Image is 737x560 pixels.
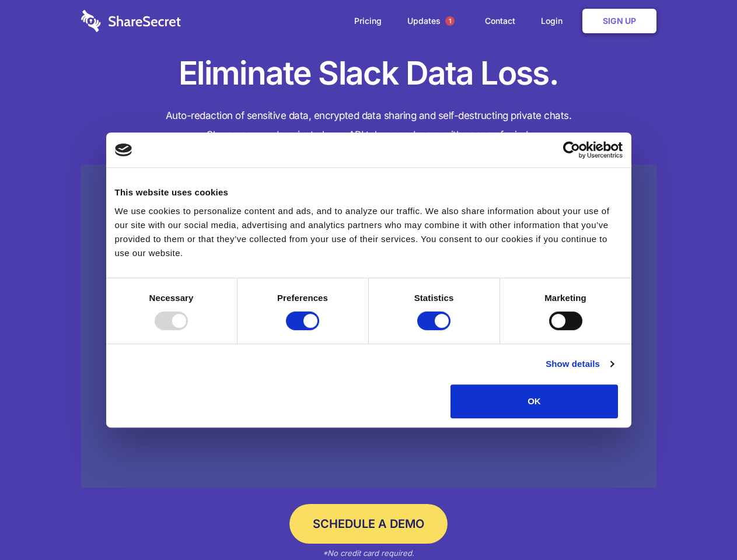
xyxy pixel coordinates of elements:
strong: Statistics [414,293,454,303]
a: Show details [546,357,613,371]
h1: Eliminate Slack Data Loss. [81,52,656,94]
img: logo [115,143,132,156]
span: 1 [445,16,455,26]
strong: Necessary [149,293,194,303]
a: Contact [473,3,527,39]
div: We use cookies to personalize content and ads, and to analyze our traffic. We also share informat... [115,204,623,260]
strong: Preferences [277,293,328,303]
h4: Auto-redaction of sensitive data, encrypted data sharing and self-destructing private chats. Shar... [81,106,656,145]
a: Usercentrics Cookiebot - opens in a new window [521,141,623,159]
a: Pricing [343,3,393,39]
a: Sign Up [582,9,656,33]
a: Schedule a Demo [289,504,448,544]
img: logo-wordmark-white-trans-d4663122ce5f474addd5e946df7df03e33cb6a1c49d2221995e7729f52c070b2.svg [81,10,181,32]
div: This website uses cookies [115,185,623,199]
a: Wistia video thumbnail [81,164,656,488]
button: OK [450,384,618,418]
a: Login [529,3,580,39]
em: *No credit card required. [323,548,414,558]
strong: Marketing [544,293,586,303]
